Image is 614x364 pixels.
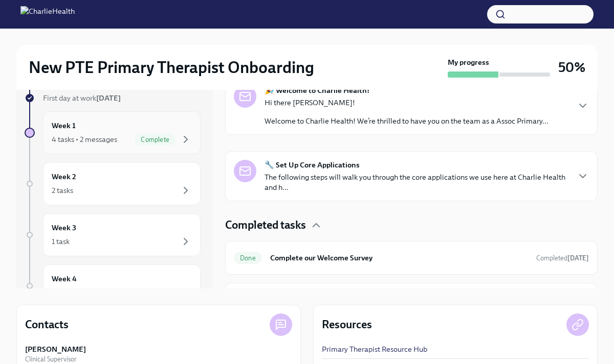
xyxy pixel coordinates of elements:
[25,354,77,364] span: Clinical Supervisor
[265,160,360,170] strong: 🔧 Set Up Core Applications
[25,344,86,354] strong: [PERSON_NAME]
[25,264,201,307] a: Week 41 task
[25,162,201,205] a: Week 22 tasks
[322,317,372,332] h4: Resources
[52,273,77,284] h6: Week 4
[270,252,528,263] h6: Complete our Welcome Survey
[265,85,369,95] strong: 🎉 Welcome to Charlie Health!
[52,185,73,196] div: 2 tasks
[536,253,589,263] span: September 18th, 2025 10:03
[225,217,306,233] h4: Completed tasks
[265,116,549,126] p: Welcome to Charlie Health! We’re thrilled to have you on the team as a Assoc Primary...
[25,213,201,256] a: Week 31 task
[322,344,427,354] a: Primary Therapist Resource Hub
[52,236,70,247] div: 1 task
[20,6,75,22] img: CharlieHealth
[25,111,201,154] a: Week 14 tasks • 2 messagesComplete
[265,98,549,108] p: Hi there [PERSON_NAME]!
[265,172,568,192] p: The following steps will walk you through the core applications we use here at Charlie Health and...
[43,93,121,103] span: First day at work
[52,120,76,131] h6: Week 1
[96,93,121,103] strong: [DATE]
[52,134,117,144] div: 4 tasks • 2 messages
[234,254,262,262] span: Done
[448,57,489,67] strong: My progress
[536,254,589,262] span: Completed
[52,222,76,233] h6: Week 3
[135,136,176,143] span: Complete
[25,317,69,332] h4: Contacts
[29,57,314,78] h2: New PTE Primary Therapist Onboarding
[558,58,585,77] h3: 50%
[25,93,201,103] a: First day at work[DATE]
[234,250,589,266] a: DoneComplete our Welcome SurveyCompleted[DATE]
[225,217,598,233] div: Completed tasks
[52,171,76,182] h6: Week 2
[567,254,589,262] strong: [DATE]
[52,287,70,298] div: 1 task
